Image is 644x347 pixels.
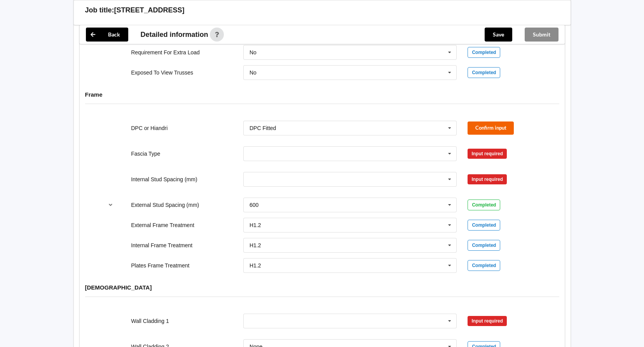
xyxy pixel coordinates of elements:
div: Input required [468,316,507,326]
h4: [DEMOGRAPHIC_DATA] [85,284,559,291]
div: Input required [468,174,507,184]
button: reference-toggle [103,198,118,212]
div: Completed [468,240,500,251]
label: Internal Frame Treatment [131,242,192,248]
button: Confirm input [468,121,514,134]
div: Completed [468,260,500,271]
h3: Job title: [85,6,114,15]
label: Internal Stud Spacing (mm) [131,176,197,182]
div: Completed [468,200,500,210]
button: Save [485,28,512,42]
label: Fascia Type [131,151,160,157]
div: Completed [468,220,500,231]
div: H1.2 [250,243,261,248]
label: Exposed To View Trusses [131,69,193,76]
h4: Frame [85,91,559,98]
div: Completed [468,67,500,78]
span: Detailed information [141,31,208,38]
label: DPC or Hiandri [131,125,168,131]
div: Input required [468,149,507,159]
h3: [STREET_ADDRESS] [114,6,185,15]
div: H1.2 [250,263,261,268]
div: 600 [250,202,258,208]
label: Plates Frame Treatment [131,262,189,269]
div: No [250,50,257,55]
button: Back [86,28,128,42]
div: Completed [468,47,500,58]
div: DPC Fitted [250,125,276,131]
label: External Stud Spacing (mm) [131,202,199,208]
div: H1.2 [250,222,261,228]
label: Requirement For Extra Load [131,49,200,56]
div: No [250,70,257,75]
label: External Frame Treatment [131,222,194,228]
label: Wall Cladding 1 [131,318,169,324]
